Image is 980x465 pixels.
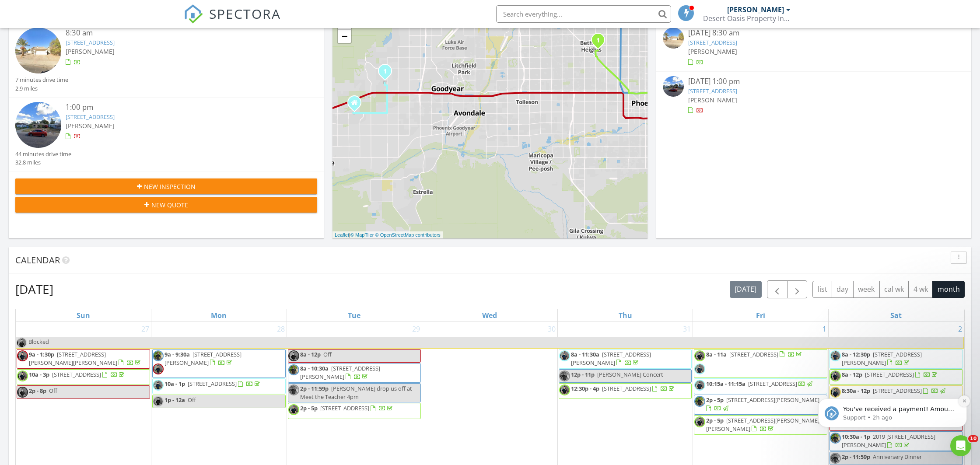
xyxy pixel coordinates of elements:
a: 2p - 5p [STREET_ADDRESS] [300,404,394,412]
img: streetview [15,28,61,73]
span: 10:15a - 11:15a [706,380,745,388]
img: img_75581.jpg [559,371,570,381]
iframe: Intercom notifications message [805,343,980,441]
div: [DATE] 8:30 am [688,28,940,38]
img: streetview [663,76,684,97]
div: 32.8 miles [15,158,71,167]
i: 1 [383,69,387,75]
a: [DATE] 8:30 am [STREET_ADDRESS] [PERSON_NAME] [663,28,965,66]
span: 2p - 11:59p [842,453,870,461]
h2: [DATE] [15,280,53,298]
a: 10:15a - 11:15a [STREET_ADDRESS] [706,380,814,388]
a: Go to July 30, 2025 [546,322,557,336]
button: [DATE] [730,281,762,298]
img: streetview [663,28,684,49]
span: 9a - 1:30p [29,350,54,358]
a: Leaflet [335,232,349,238]
span: [PERSON_NAME] drop us off at Meet the Teacher 4pm [300,385,412,401]
a: Monday [209,309,228,322]
a: Zoom out [338,30,351,43]
a: 9a - 1:30p [STREET_ADDRESS][PERSON_NAME][PERSON_NAME] [17,349,150,369]
span: 8a - 10:30a [300,364,329,372]
span: [STREET_ADDRESS][PERSON_NAME] [726,396,819,404]
img: ted_headshoot.jpg [559,385,570,395]
a: 10a - 1p [STREET_ADDRESS] [164,380,262,388]
img: ted_headshoot.jpg [694,416,705,427]
span: 12:30p - 4p [571,385,599,392]
a: 2p - 5p [STREET_ADDRESS][PERSON_NAME][PERSON_NAME] [694,415,827,435]
span: 10a - 1p [164,380,185,388]
span: [PERSON_NAME] [688,47,737,56]
img: ted_headshoot.jpg [694,350,705,361]
a: [DATE] 1:00 pm [STREET_ADDRESS] [PERSON_NAME] [663,76,965,115]
a: 12:30p - 4p [STREET_ADDRESS] [571,385,676,392]
span: [STREET_ADDRESS] [748,380,797,388]
span: 10 [968,435,978,442]
a: 10a - 1p [STREET_ADDRESS] [152,378,286,394]
span: Blocked [28,338,49,346]
div: 8:30 am [66,28,292,38]
iframe: Intercom live chat [950,435,971,456]
button: 4 wk [908,281,933,298]
div: Desert Oasis Property Inspections [703,14,791,23]
span: [PERSON_NAME] Concert [597,371,663,378]
button: Dismiss notification [154,52,165,63]
img: ted_headshoot.jpg [153,396,164,407]
span: 8a - 12p [300,350,321,358]
span: 8a - 11a [706,350,727,358]
a: 8:30 am [STREET_ADDRESS] [PERSON_NAME] 7 minutes drive time 2.9 miles [15,28,317,93]
a: 9a - 9:30a [STREET_ADDRESS][PERSON_NAME] [164,350,241,367]
img: omar_headshoot_2.jpg [153,380,164,391]
a: 2p - 5p [STREET_ADDRESS] [288,403,421,419]
span: Anniversery Dinner [873,453,922,461]
a: 9a - 1:30p [STREET_ADDRESS][PERSON_NAME][PERSON_NAME] [29,350,142,367]
a: Friday [754,309,767,322]
a: Go to July 27, 2025 [140,322,151,336]
img: omar_headshoot_2.jpg [694,380,705,391]
p: You've received a payment! Amount $525.00 Fee $0.00 Net $525.00 Transaction # Inspection [STREET_... [38,62,151,70]
span: [PERSON_NAME] [66,122,115,130]
a: Thursday [617,309,634,322]
button: New Quote [15,197,317,213]
a: 12:30p - 4p [STREET_ADDRESS] [559,383,692,399]
span: 2p - 5p [300,404,318,412]
img: Profile image for Support [20,63,34,77]
span: Off [323,350,332,358]
a: Go to July 28, 2025 [275,322,287,336]
span: 10a - 3p [29,371,49,378]
a: 10a - 3p [STREET_ADDRESS] [17,369,150,385]
a: Sunday [75,309,92,322]
img: img_75581.jpg [153,350,164,361]
div: [PERSON_NAME] [727,5,784,14]
span: SPECTORA [209,4,281,23]
span: 2p - 5p [706,416,724,424]
button: Next month [787,280,808,298]
span: [STREET_ADDRESS] [729,350,778,358]
a: 2p - 5p [STREET_ADDRESS][PERSON_NAME] [706,396,819,412]
input: Search everything... [496,5,671,23]
img: img_75581.jpg [830,453,841,464]
a: SPECTORA [184,12,281,30]
a: Go to July 29, 2025 [410,322,422,336]
div: [DATE] 1:00 pm [688,76,940,87]
span: [STREET_ADDRESS] [52,371,101,378]
img: ted_headshoot.jpg [288,404,299,415]
img: img_75581.jpg [694,396,705,407]
span: 2p - 5p [706,396,724,404]
a: 8a - 10:30a [STREET_ADDRESS][PERSON_NAME] [288,363,421,383]
div: 1301 S 223rd Dr, Buckeye AZ 85326 [354,102,360,108]
i: 1 [596,38,600,44]
a: 1:00 pm [STREET_ADDRESS] [PERSON_NAME] 44 minutes drive time 32.8 miles [15,102,317,167]
a: 10:30a - 1p 2019 [STREET_ADDRESS][PERSON_NAME] [842,433,935,449]
a: [STREET_ADDRESS] [688,38,737,46]
button: list [812,281,832,298]
button: New Inspection [15,178,317,194]
div: 44 minutes drive time [15,150,71,158]
img: img_75581.jpg [288,385,299,395]
img: frank_headshoot.jpg [17,350,28,361]
img: img_75581.jpg [288,364,299,375]
span: 2p - 8p [29,387,46,395]
button: cal wk [879,281,909,298]
a: 8a - 11:30a [STREET_ADDRESS][PERSON_NAME] [559,349,692,369]
span: [STREET_ADDRESS] [320,404,369,412]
